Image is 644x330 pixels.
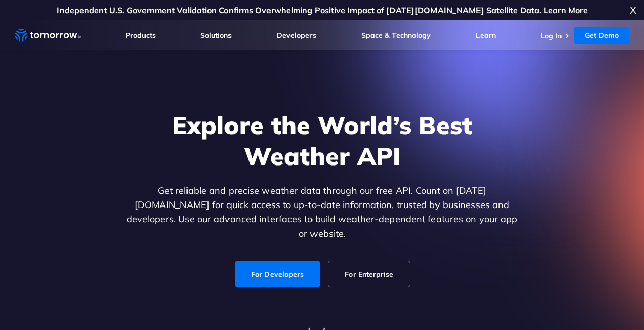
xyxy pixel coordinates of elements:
h1: Explore the World’s Best Weather API [124,110,520,171]
a: Log In [541,31,562,40]
a: Learn [476,31,496,40]
p: Get reliable and precise weather data through our free API. Count on [DATE][DOMAIN_NAME] for quic... [124,183,520,241]
a: Home link [15,28,81,43]
a: Developers [277,31,316,40]
a: Independent U.S. Government Validation Confirms Overwhelming Positive Impact of [DATE][DOMAIN_NAM... [57,5,588,15]
a: For Enterprise [328,261,410,287]
a: For Developers [235,261,320,287]
a: Space & Technology [361,31,431,40]
a: Products [126,31,156,40]
a: Get Demo [574,27,629,44]
a: Solutions [200,31,232,40]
